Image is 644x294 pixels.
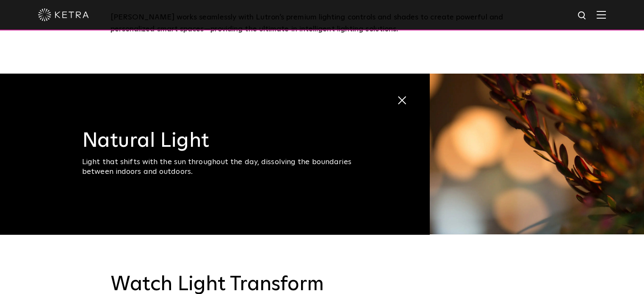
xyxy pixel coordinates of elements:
[429,74,644,234] img: natural_light
[82,131,368,151] h3: Natural Light
[577,11,588,21] img: search icon
[82,157,368,177] div: Light that shifts with the sun throughout the day, dissolving the boundaries between indoors and ...
[38,8,89,21] img: ketra-logo-2019-white
[597,11,606,19] img: Hamburger%20Nav.svg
